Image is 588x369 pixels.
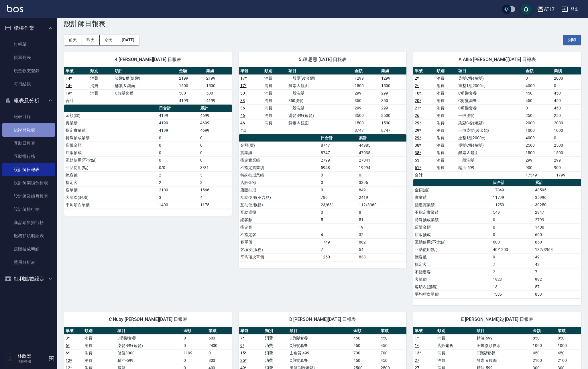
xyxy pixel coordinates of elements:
[357,238,406,246] td: 882
[353,82,380,89] td: 1500
[357,201,406,209] td: 112/3360
[239,194,319,201] td: 互助使用(不含點)
[415,358,419,363] a: 27
[205,67,232,75] th: 業績
[413,194,491,201] td: 實業績
[357,164,406,171] td: 19994
[64,142,158,149] td: 店販金額
[534,186,581,194] td: 48595
[413,223,491,231] td: 店販金額
[435,89,457,97] td: 消費
[524,82,553,89] td: 4000
[413,268,491,276] td: 不指定客
[552,171,581,179] td: 11799
[520,3,532,15] button: save
[435,82,457,89] td: 消費
[491,223,534,231] td: 0
[5,353,16,364] img: Person
[552,74,581,82] td: 2000
[64,156,158,164] td: 互助使用(不含點)
[263,112,287,119] td: 消費
[413,209,491,216] td: 不指定實業績
[357,186,406,194] td: 849
[491,216,534,223] td: 0
[380,97,406,104] td: 350
[534,216,581,223] td: 2799
[158,194,199,201] td: 3
[552,149,581,156] td: 1500
[534,238,581,246] td: 850
[435,67,457,75] th: 類別
[199,134,232,142] td: 0
[413,261,491,268] td: 指定客
[178,67,205,75] th: 金額
[413,201,491,209] td: 指定實業績
[534,209,581,216] td: 2947
[524,149,553,156] td: 1500
[457,82,524,89] td: 重整1組2000元
[2,137,55,150] a: 互助日報表
[64,194,158,201] td: 客項次(服務)
[413,216,491,223] td: 特殊抽成業績
[435,164,457,171] td: 消費
[64,149,158,156] td: 店販抽成
[435,112,457,119] td: 消費
[457,112,524,119] td: 一般洗髮
[158,142,199,149] td: 0
[491,238,534,246] td: 600
[357,156,406,164] td: 27041
[2,190,55,203] a: 設計師業績月報表
[319,238,357,246] td: 1749
[457,74,524,82] td: 染髮C餐(短髮)
[357,194,406,201] td: 2419
[199,142,232,149] td: 0
[491,246,534,253] td: 40/1203
[552,67,581,75] th: 業績
[64,119,158,127] td: 實業績
[353,74,380,82] td: 1299
[287,82,353,89] td: 酵素 & 鏡面
[239,201,319,209] td: 互助使用(點)
[64,201,158,209] td: 平均項次單價
[357,179,406,186] td: 3396
[287,97,353,104] td: 350洗髮
[380,127,406,134] td: 8747
[239,134,407,261] table: a dense table
[457,142,524,149] td: 燙髮C餐(短髮)
[380,104,406,112] td: 299
[2,21,55,36] button: 櫃檯作業
[205,89,232,97] td: 500
[239,231,319,238] td: 不指定客
[64,67,232,105] table: a dense table
[552,127,581,134] td: 1000
[158,149,199,156] td: 0
[319,142,357,149] td: 8747
[544,6,554,13] div: AT17
[319,223,357,231] td: 1
[380,112,406,119] td: 3500
[2,123,55,136] a: 店家日報表
[435,134,457,142] td: 消費
[2,150,55,163] a: 互助排行榜
[413,67,581,179] table: a dense table
[415,113,419,118] a: 26
[2,271,55,286] button: 紅利點數設定
[435,119,457,127] td: 消費
[239,142,319,149] td: 金額(虛)
[524,127,553,134] td: 1000
[240,91,245,95] a: 30
[353,119,380,127] td: 1500
[353,67,380,75] th: 金額
[535,3,557,15] button: AT17
[420,57,574,62] span: A Allie [PERSON_NAME][DATE] 日報表
[64,186,158,194] td: 客單價
[287,112,353,119] td: 燙髮B餐(短髮)
[239,156,319,164] td: 指定實業績
[353,112,380,119] td: 3500
[457,97,524,104] td: C剪髮套餐
[435,74,457,82] td: 消費
[113,82,178,89] td: 酵素 & 鏡面
[2,229,55,242] a: 服務扣項明細表
[263,119,287,127] td: 消費
[457,67,524,75] th: 項目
